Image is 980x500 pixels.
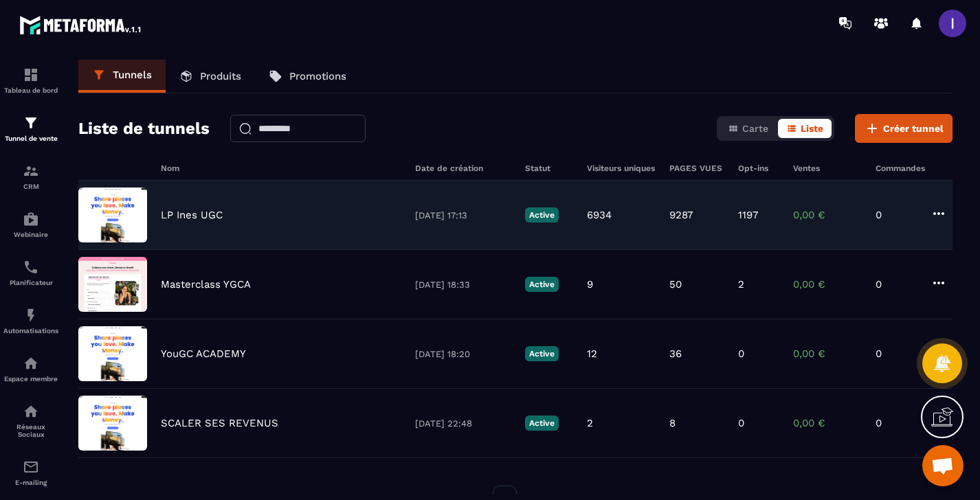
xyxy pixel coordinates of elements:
[23,403,39,420] img: social-network
[793,163,862,173] h6: Ventes
[161,209,223,221] p: LP Ines UGC
[161,278,251,291] p: Masterclass YGCA
[3,152,58,201] a: formationformationCRM
[78,60,166,93] a: Tunnels
[3,135,58,142] p: Tunnel de vente
[113,69,152,81] p: Tunnels
[3,249,58,297] a: schedulerschedulerPlanificateur
[23,211,39,227] img: automations
[793,278,862,291] p: 0,00 €
[669,209,693,221] p: 9287
[669,278,682,291] p: 50
[587,278,593,291] p: 9
[78,187,147,242] img: image
[161,348,246,360] p: YouGC ACADEMY
[3,375,58,383] p: Espace membre
[3,423,58,438] p: Réseaux Sociaux
[876,417,917,429] p: 0
[883,122,944,135] span: Créer tunnel
[255,60,360,93] a: Promotions
[415,163,511,173] h6: Date de création
[3,297,58,345] a: automationsautomationsAutomatisations
[876,163,925,173] h6: Commandes
[525,207,559,223] p: Active
[200,70,241,82] p: Produits
[3,56,58,104] a: formationformationTableau de bord
[161,417,278,429] p: SCALER SES REVENUS
[525,163,573,173] h6: Statut
[669,163,724,173] h6: PAGES VUES
[19,12,143,37] img: logo
[922,445,964,486] a: Ouvrir le chat
[415,210,511,220] p: [DATE] 17:13
[3,345,58,393] a: automationsautomationsEspace membre
[3,231,58,238] p: Webinaire
[161,163,401,173] h6: Nom
[720,119,777,138] button: Carte
[23,67,39,83] img: formation
[793,209,862,221] p: 0,00 €
[876,209,917,221] p: 0
[23,459,39,475] img: email
[415,418,511,429] p: [DATE] 22:48
[415,280,511,290] p: [DATE] 18:33
[23,259,39,275] img: scheduler
[415,349,511,359] p: [DATE] 18:20
[3,479,58,486] p: E-mailing
[876,348,917,360] p: 0
[738,163,779,173] h6: Opt-ins
[876,278,917,291] p: 0
[23,307,39,323] img: automations
[742,123,768,134] span: Carte
[78,115,210,142] h2: Liste de tunnels
[587,163,656,173] h6: Visiteurs uniques
[289,70,346,82] p: Promotions
[793,417,862,429] p: 0,00 €
[23,163,39,179] img: formation
[587,209,612,221] p: 6934
[855,114,953,143] button: Créer tunnel
[801,123,823,134] span: Liste
[738,417,744,429] p: 0
[23,355,39,372] img: automations
[78,326,147,381] img: image
[3,279,58,286] p: Planificateur
[3,87,58,94] p: Tableau de bord
[525,277,559,292] p: Active
[793,348,862,360] p: 0,00 €
[525,416,559,431] p: Active
[738,278,744,291] p: 2
[78,257,147,312] img: image
[525,346,559,361] p: Active
[3,448,58,497] a: emailemailE-mailing
[78,396,147,451] img: image
[669,348,682,360] p: 36
[587,348,597,360] p: 12
[3,104,58,152] a: formationformationTunnel de vente
[3,327,58,334] p: Automatisations
[3,183,58,190] p: CRM
[3,393,58,448] a: social-networksocial-networkRéseaux Sociaux
[738,209,758,221] p: 1197
[23,115,39,131] img: formation
[3,201,58,249] a: automationsautomationsWebinaire
[669,417,676,429] p: 8
[587,417,593,429] p: 2
[166,60,255,93] a: Produits
[778,119,832,138] button: Liste
[738,348,744,360] p: 0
